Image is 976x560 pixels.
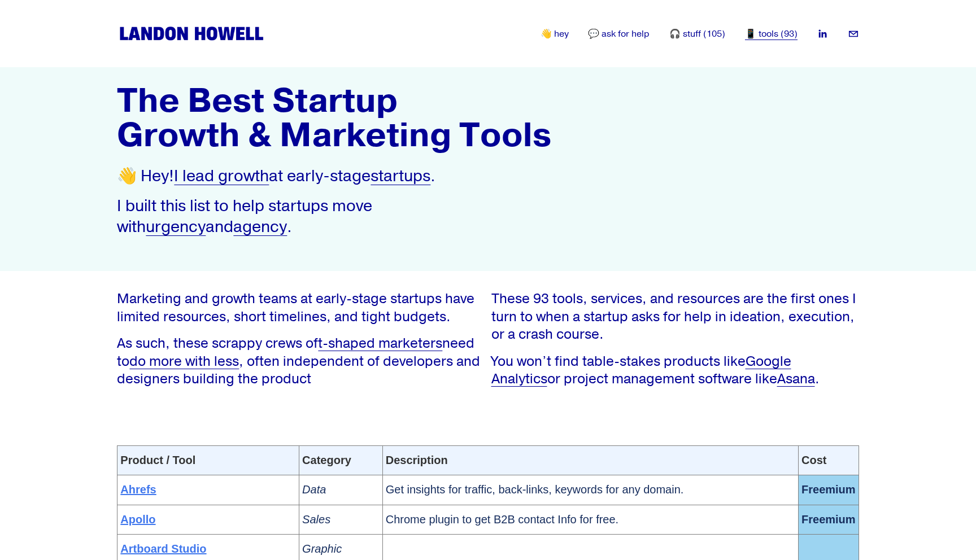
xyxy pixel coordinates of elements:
[386,513,618,526] span: Chrome plugin to get B2B contact Info for free.
[117,24,266,43] img: Landon Howell
[302,483,326,496] span: Data
[117,80,551,158] strong: The Best Startup Growth & Marketing Tools
[120,513,155,526] a: Apollo
[146,217,206,237] a: urgency
[801,483,856,496] span: Freemium
[233,217,287,237] a: agency
[174,166,269,186] a: I lead growth
[117,196,516,238] p: I built this list to help startups move with and .
[318,335,442,352] a: t-shaped marketers
[801,454,826,466] span: Cost
[541,28,569,41] a: 👋 hey
[386,483,684,496] span: Get insights for traffic, back-links, keywords for any domain.
[745,28,798,41] a: 📱 tools (93)
[491,290,859,344] p: These 93 tools, services, and resources are the first ones I turn to when a startup asks for help...
[129,353,239,370] a: do more with less
[801,513,856,526] span: Freemium
[120,454,195,466] span: Product / Tool
[817,28,828,40] a: LinkedIn
[120,483,156,496] a: Ahrefs
[491,353,791,388] a: Google Analytics
[777,370,815,388] a: Asana
[117,335,485,388] p: As such, these scrappy crews of need to , often independent of developers and designers building ...
[588,28,650,41] a: 💬 ask for help
[491,353,859,388] p: You won’t find table-stakes products like or project management software like .
[120,542,206,555] a: Artboard Studio
[302,454,351,466] span: Category
[302,513,330,526] span: Sales
[371,166,430,186] a: startups
[117,166,516,187] p: 👋 Hey! at early-stage .
[848,28,859,40] a: landon.howell@gmail.com
[386,454,448,466] span: Description
[117,290,485,326] p: Marketing and growth teams at early-stage startups have limited resources, short timelines, and t...
[669,28,725,41] a: 🎧 stuff (105)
